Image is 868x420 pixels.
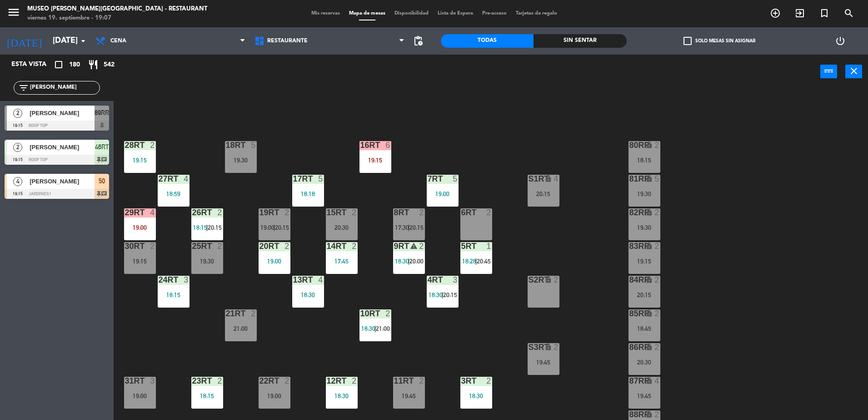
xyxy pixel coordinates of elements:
[529,276,529,284] div: S2RT
[150,377,155,385] div: 3
[408,224,410,231] span: |
[654,208,660,217] div: 2
[554,276,559,284] div: 2
[150,242,155,250] div: 2
[419,208,424,217] div: 2
[327,242,327,250] div: 14RT
[78,35,89,46] i: arrow_drop_down
[326,224,358,231] div: 20:30
[326,258,358,264] div: 17:45
[259,258,290,264] div: 19:00
[124,393,156,399] div: 19:00
[629,191,660,197] div: 19:30
[419,377,424,385] div: 2
[629,258,660,264] div: 19:15
[385,309,391,318] div: 2
[13,177,22,186] span: 4
[528,359,559,365] div: 19:45
[292,292,324,298] div: 18:30
[125,141,125,149] div: 28RT
[511,11,562,16] span: Tarjetas de regalo
[192,242,193,250] div: 25RT
[835,35,846,46] i: power_settings_new
[193,224,207,231] span: 18:15
[159,276,159,284] div: 24RT
[645,141,653,149] i: lock
[359,157,391,163] div: 19:15
[395,224,409,231] span: 17:30
[529,343,529,351] div: S3RT
[410,242,418,250] i: warning
[554,175,559,183] div: 4
[18,82,29,93] i: filter_list
[352,208,357,217] div: 2
[217,208,223,217] div: 2
[5,59,65,70] div: Esta vista
[486,377,492,385] div: 2
[770,8,781,19] i: add_circle_outline
[124,157,156,163] div: 19:15
[217,242,223,250] div: 2
[284,208,290,217] div: 2
[184,175,189,183] div: 4
[645,343,653,351] i: lock
[158,292,190,298] div: 18:15
[184,276,189,284] div: 3
[191,258,223,264] div: 19:30
[352,242,357,250] div: 2
[275,224,289,231] span: 20:15
[654,410,660,419] div: 2
[654,377,660,385] div: 4
[29,83,100,93] input: Filtrar por nombre...
[208,224,222,231] span: 20:15
[394,208,394,217] div: 8RT
[390,11,433,16] span: Disponibilidad
[259,393,290,399] div: 19:00
[645,309,653,317] i: lock
[683,37,755,45] label: Solo mesas sin asignar
[544,276,552,283] i: lock
[409,224,424,231] span: 20:15
[191,393,223,399] div: 18:15
[478,11,511,16] span: Pre-acceso
[158,191,190,197] div: 18:59
[88,59,99,70] i: restaurant
[360,309,361,318] div: 10RT
[645,208,653,216] i: lock
[150,208,155,217] div: 4
[251,141,256,149] div: 5
[654,141,660,149] div: 2
[352,377,357,385] div: 2
[843,8,854,19] i: search
[274,224,275,231] span: |
[284,242,290,250] div: 2
[69,60,80,70] span: 180
[225,157,257,163] div: 19:30
[427,191,459,197] div: 19:00
[645,276,653,283] i: lock
[7,5,20,22] button: menu
[159,175,159,183] div: 27RT
[441,34,534,48] div: Todas
[206,224,208,231] span: |
[486,242,492,250] div: 1
[124,224,156,231] div: 19:00
[554,343,559,351] div: 2
[267,38,308,44] span: Restaurante
[429,291,443,299] span: 18:30
[645,410,653,418] i: lock
[453,175,458,183] div: 5
[110,38,126,44] span: Cena
[443,291,457,299] span: 20:15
